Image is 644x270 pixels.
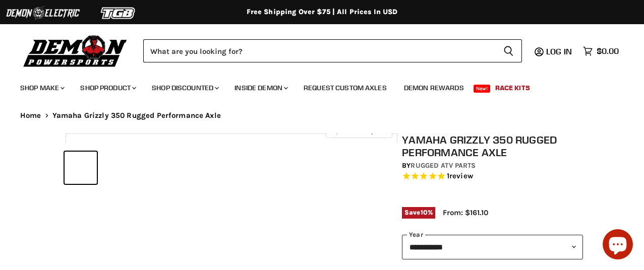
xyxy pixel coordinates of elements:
a: Demon Rewards [396,78,472,98]
a: Shop Make [13,78,71,98]
a: Shop Discounted [144,78,225,98]
a: Request Custom Axles [296,78,394,98]
select: year [402,235,583,259]
span: From: $161.10 [443,208,488,217]
span: Log in [546,46,572,56]
input: Search [143,39,495,62]
a: Race Kits [488,78,538,98]
span: Rated 5.0 out of 5 stars 1 reviews [402,171,583,182]
a: Log in [542,47,578,56]
form: Product [143,39,522,62]
inbox-online-store-chat: Shopify online store chat [600,229,636,262]
a: Rugged ATV Parts [411,161,476,170]
h1: Yamaha Grizzly 350 Rugged Performance Axle [402,133,583,159]
span: 10 [421,209,428,216]
div: by [402,160,583,171]
img: Demon Powersports [20,33,131,69]
button: IMAGE thumbnail [65,152,97,184]
span: New! [474,85,491,93]
span: Yamaha Grizzly 350 Rugged Performance Axle [52,111,221,120]
button: Search [495,39,522,62]
ul: Main menu [13,74,616,98]
a: $0.00 [578,44,624,58]
img: Demon Electric Logo 2 [5,4,81,23]
a: Inside Demon [227,78,294,98]
span: 1 reviews [447,172,473,181]
span: Save % [402,207,435,218]
span: $0.00 [597,46,619,56]
a: Shop Product [73,78,142,98]
span: review [449,172,473,181]
span: Click to expand [331,127,387,134]
a: Home [20,111,41,120]
img: TGB Logo 2 [81,4,156,23]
